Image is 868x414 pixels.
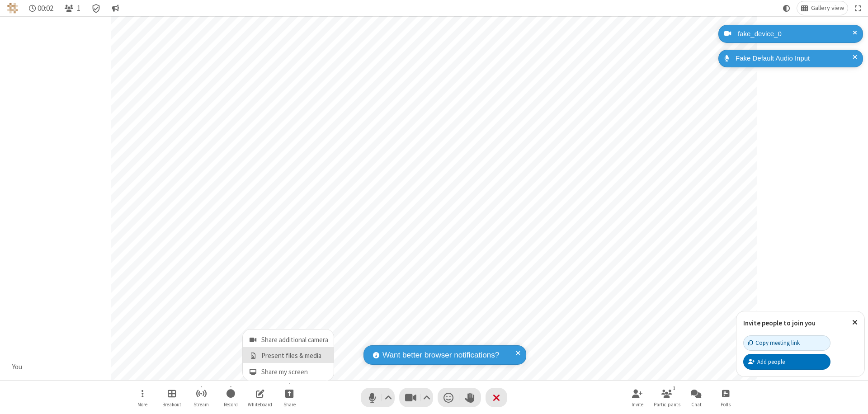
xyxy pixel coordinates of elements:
button: Using system theme [779,1,794,15]
div: fake_device_0 [735,29,856,39]
button: Open participant list [653,385,680,410]
button: Open chat [683,385,710,410]
button: Raise hand [459,388,481,407]
span: Share [283,402,296,407]
button: Open poll [712,385,739,410]
button: Invite participants (⌘+Shift+I) [624,385,651,410]
button: Share my screen [243,363,334,381]
button: Present files & media [243,347,334,363]
label: Invite people to join you [743,319,816,327]
button: Stop video (⌘+Shift+V) [399,388,433,407]
span: Breakout [162,402,181,407]
div: Timer [25,1,57,15]
div: Meeting details Encryption enabled [88,1,105,15]
button: Add people [743,354,830,369]
span: Stream [193,402,209,407]
button: Send a reaction [438,388,459,407]
button: Start recording [217,385,244,410]
button: Fullscreen [851,1,865,15]
button: Audio settings [382,388,395,407]
span: Chat [691,402,702,407]
span: Polls [721,402,731,407]
button: Copy meeting link [743,335,830,351]
img: QA Selenium DO NOT DELETE OR CHANGE [7,3,18,14]
button: Manage Breakout Rooms [158,385,185,410]
span: Want better browser notifications? [382,349,499,361]
span: Present files & media [261,352,328,360]
span: Share my screen [261,368,328,376]
span: Whiteboard [248,402,272,407]
span: Gallery view [811,5,844,12]
button: End or leave meeting [486,388,507,407]
button: Open participant list [61,1,84,15]
button: Change layout [797,1,848,15]
span: More [137,402,147,407]
span: 00:02 [38,4,53,13]
button: Conversation [108,1,123,15]
span: Record [224,402,238,407]
button: Open shared whiteboard [246,385,274,410]
span: Invite [632,402,643,407]
button: Video setting [421,388,433,407]
div: You [9,362,26,372]
div: Copy meeting link [748,339,800,347]
button: Open menu [129,385,156,410]
span: 1 [77,4,80,13]
div: 1 [670,384,678,392]
button: Mute (⌘+Shift+A) [361,388,395,407]
button: Start streaming [188,385,215,410]
span: Participants [654,402,680,407]
div: Fake Default Audio Input [732,53,856,64]
button: Share additional camera [243,329,334,347]
button: Close popover [845,311,864,334]
span: Share additional camera [261,336,328,344]
button: Open menu [276,385,303,410]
